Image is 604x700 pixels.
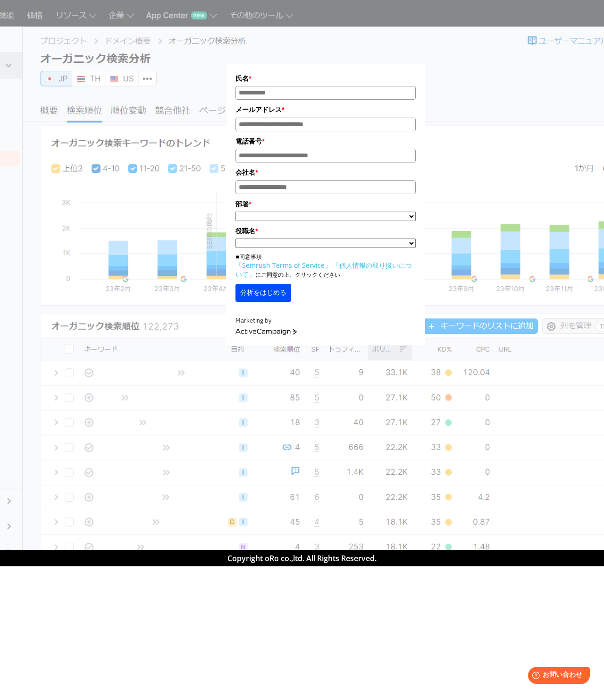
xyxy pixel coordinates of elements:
label: 会社名 [235,167,415,178]
label: 電話番号 [235,136,415,146]
label: 部署 [235,199,415,209]
span: Copyright oRo co.,ltd. All Rights Reserved. [227,553,377,563]
p: ■同意事項 にご同意の上、クリックください [235,253,415,279]
a: 「Semrush Terms of Service」 [235,261,331,270]
a: 「個人情報の取り扱いについて」 [235,261,412,279]
div: Marketing by [235,316,415,326]
label: 氏名 [235,73,415,84]
label: メールアドレス [235,104,415,115]
iframe: Help widget launcher [520,663,594,690]
button: 分析をはじめる [235,284,291,302]
label: 役職名 [235,226,415,236]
